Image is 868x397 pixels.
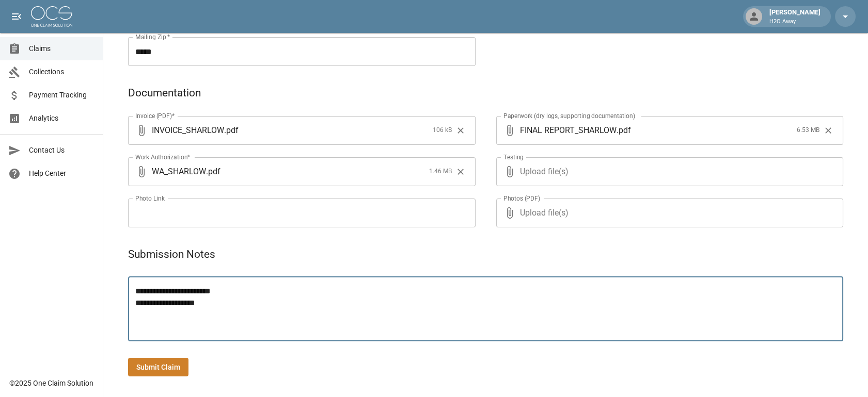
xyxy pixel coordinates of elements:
button: Clear [453,123,468,138]
span: Payment Tracking [29,90,94,101]
span: . pdf [224,124,239,136]
span: INVOICE_SHARLOW [152,124,224,136]
button: Clear [453,164,468,179]
p: H2O Away [769,18,820,26]
span: WA_SHARLOW [152,166,206,177]
span: . pdf [617,124,631,136]
span: Upload file(s) [520,157,816,186]
span: . pdf [206,166,220,177]
span: Contact Us [29,145,94,156]
span: 106 kB [433,125,452,136]
label: Mailing Zip [135,32,170,41]
button: Clear [820,123,836,138]
span: 6.53 MB [797,125,819,136]
button: open drawer [6,6,27,27]
img: ocs-logo-white-transparent.png [31,6,72,27]
span: 1.46 MB [429,167,452,177]
span: Help Center [29,168,94,179]
span: Analytics [29,113,94,124]
label: Work Authorization* [135,153,191,161]
span: FINAL REPORT_SHARLOW [520,124,617,136]
span: Collections [29,67,94,77]
label: Photo Link [135,194,165,203]
label: Invoice (PDF)* [135,111,175,120]
span: Claims [29,43,94,54]
span: Upload file(s) [520,198,816,227]
div: © 2025 One Claim Solution [9,378,93,388]
label: Photos (PDF) [503,194,540,203]
label: Paperwork (dry logs, supporting documentation) [503,111,635,120]
label: Testing [503,153,524,161]
button: Submit Claim [128,358,188,377]
div: [PERSON_NAME] [765,7,825,26]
